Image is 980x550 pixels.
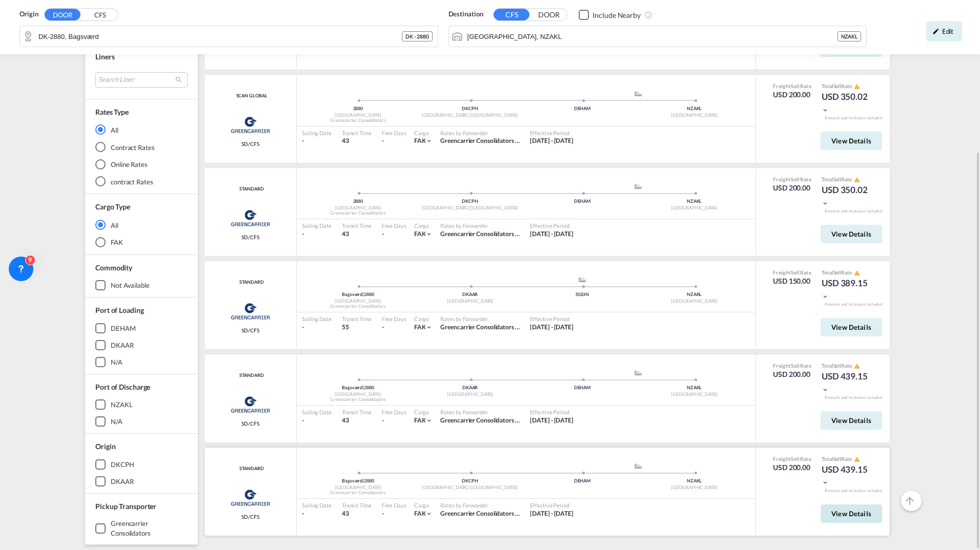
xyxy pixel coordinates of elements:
md-icon: icon-chevron-down [822,479,829,486]
div: [GEOGRAPHIC_DATA] ([GEOGRAPHIC_DATA]) [414,205,526,211]
div: Sailing Date [302,501,332,509]
span: Bagsværd [342,478,364,483]
span: View Details [831,323,871,331]
div: DEHAM [526,198,639,205]
div: USD 150.00 [773,276,811,286]
div: 01 Sep 2025 - 31 Oct 2025 [530,323,574,332]
md-icon: assets/icons/custom/ship-fill.svg [632,184,644,189]
div: - [302,323,332,332]
div: USD 350.02 [822,91,873,115]
md-checkbox: Checkbox No Ink [579,9,641,20]
div: [GEOGRAPHIC_DATA] [302,484,414,491]
button: icon-alert [853,176,860,184]
span: FAK [414,323,426,331]
div: 43 [342,510,372,518]
span: [DATE] - [DATE] [530,510,574,517]
div: - [302,416,332,425]
md-icon: assets/icons/custom/ship-fill.svg [632,463,644,469]
div: N/A [111,357,122,367]
div: Effective Period [530,501,574,509]
span: 2880 [353,105,363,111]
button: DOOR [45,9,80,20]
div: DKCPH [111,460,134,469]
div: Freight Rate [773,362,811,369]
div: NZAKL [638,478,750,484]
div: DEHAM [526,385,639,391]
div: Cargo [414,129,433,137]
span: Greencarrier Consolidators ([GEOGRAPHIC_DATA]) [440,230,582,238]
md-radio-button: Contract Rates [95,142,188,152]
div: USD 200.00 [773,90,811,100]
div: Free Days [382,408,406,416]
div: - [382,323,384,332]
div: Effective Period [530,315,574,323]
md-radio-button: All [95,220,188,230]
div: Greencarrier Consolidators (Denmark) [440,137,520,145]
span: DK - 2880 [405,33,428,40]
md-icon: icon-chevron-down [425,324,433,331]
span: Sell [833,176,842,182]
span: [DATE] - [DATE] [530,416,574,424]
button: View Details [821,411,882,430]
span: [DATE] - [DATE] [530,137,574,144]
div: 43 [342,137,372,145]
div: DKCPH [414,198,526,205]
span: Origin [19,9,38,19]
span: FAK [414,416,426,424]
md-icon: icon-chevron-down [425,417,433,424]
div: [GEOGRAPHIC_DATA] ([GEOGRAPHIC_DATA]) [414,112,526,119]
div: 01 Sep 2025 - 31 Oct 2025 [530,510,574,518]
img: Greencarrier Consolidators [228,485,273,511]
md-radio-button: All [95,124,188,135]
span: Origin [95,442,115,451]
button: icon-alert [853,83,860,91]
button: View Details [821,225,882,243]
md-checkbox: N/A [95,357,188,367]
div: Rates by Forwarder [440,222,520,229]
div: Cargo [414,222,433,229]
div: Free Days [382,501,406,509]
span: STANDARD [237,279,263,286]
div: Contract / Rate Agreement / Tariff / Spot Pricing Reference Number: SCAN GLOBAL [234,93,268,99]
span: STANDARD [237,372,263,379]
div: USD 200.00 [773,462,811,473]
span: FAK [414,137,426,144]
div: Free Days [382,129,406,137]
div: Remark and Inclusion included [817,115,890,121]
span: FAK [414,230,426,238]
md-icon: icon-alert [854,83,860,90]
span: Greencarrier Consolidators ([GEOGRAPHIC_DATA]) [440,416,582,424]
div: Remark and Inclusion included [817,488,890,494]
div: - [382,510,384,518]
span: Greencarrier Consolidators ([GEOGRAPHIC_DATA]) [440,510,582,517]
div: Remark and Inclusion included [817,395,890,400]
div: DKAAR [414,291,526,298]
button: CFS [494,9,529,20]
span: 2880 [364,385,374,390]
span: Port of Loading [95,306,144,314]
div: Sailing Date [302,408,332,416]
div: 01 Sep 2025 - 31 Oct 2025 [530,230,574,239]
div: USD 200.00 [773,369,811,379]
div: Cargo [414,501,433,509]
md-icon: icon-chevron-down [822,293,829,300]
div: Sailing Date [302,222,332,229]
md-radio-button: contract Rates [95,176,188,186]
span: [DATE] - [DATE] [530,323,574,331]
div: Greencarrier Consolidators (Denmark) [440,416,520,425]
div: Greencarrier Consolidators [302,303,414,310]
div: - [382,416,384,425]
img: Greencarrier Consolidators [228,112,273,138]
div: [GEOGRAPHIC_DATA] [302,298,414,305]
md-checkbox: N/A [95,416,188,427]
span: Sell [791,269,800,276]
div: Freight Rate [773,455,811,462]
div: Total Rate [822,82,873,91]
span: View Details [831,230,871,238]
div: Greencarrier Consolidators [111,519,188,537]
span: Sell [791,456,800,462]
span: 2880 [353,198,363,204]
div: Contract / Rate Agreement / Tariff / Spot Pricing Reference Number: STANDARD [237,279,263,286]
md-checkbox: DEHAM [95,323,188,333]
img: Greencarrier Consolidators [228,392,273,417]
